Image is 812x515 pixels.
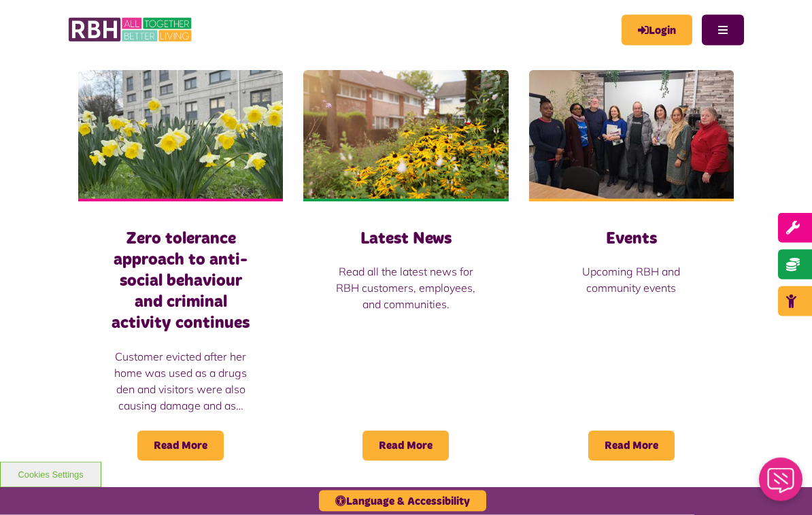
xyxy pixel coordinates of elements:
[105,349,256,414] p: Customer evicted after her home was used as a drugs den and visitors were also causing damage and...
[556,264,707,297] p: Upcoming RBH and community events
[78,71,283,488] a: Zero tolerance approach to anti-social behaviour and criminal activity continues Customer evicted...
[588,431,675,461] span: Read More
[702,15,744,46] button: Navigation
[105,229,256,335] h3: Zero tolerance approach to anti-social behaviour and criminal activity continues
[137,431,224,461] span: Read More
[78,71,283,199] img: Freehold
[331,264,481,313] p: Read all the latest news for RBH customers, employees, and communities.
[622,15,692,46] a: MyRBH
[529,71,734,199] img: Group photo of customers and colleagues at Spotland Community Centre
[529,71,734,488] a: Events Upcoming RBH and community events Read More
[303,71,508,488] a: Latest News Read all the latest news for RBH customers, employees, and communities. Read More
[303,71,508,199] img: SAZ MEDIA RBH HOUSING4
[319,491,486,512] button: Language & Accessibility
[751,454,812,515] iframe: Netcall Web Assistant for live chat
[68,14,194,46] img: RBH
[331,229,481,250] h3: Latest News
[556,229,707,250] h3: Events
[362,431,449,461] span: Read More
